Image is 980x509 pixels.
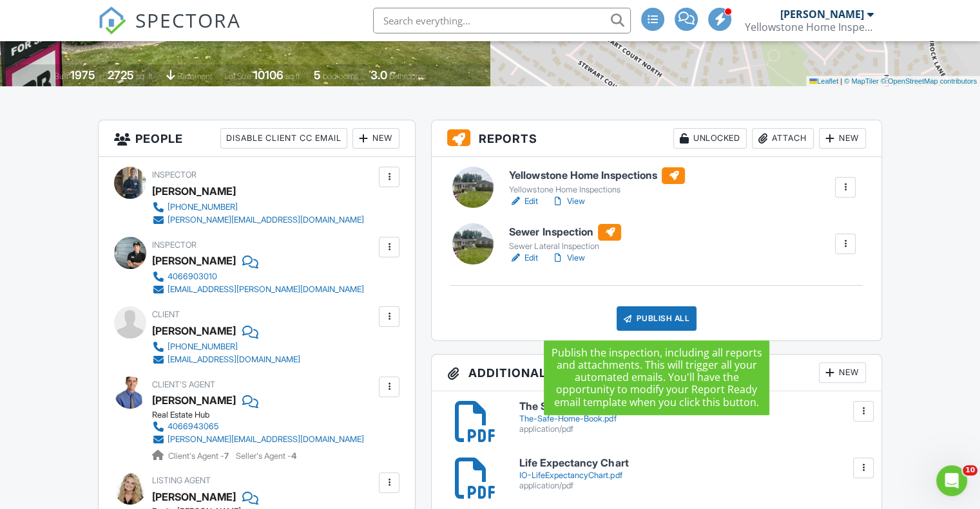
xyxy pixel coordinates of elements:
[936,465,967,496] iframe: Intercom live chat
[780,8,864,21] div: [PERSON_NAME]
[224,451,229,461] strong: 7
[152,283,364,296] a: [EMAIL_ADDRESS][PERSON_NAME][DOMAIN_NAME]
[168,434,364,445] div: [PERSON_NAME][EMAIL_ADDRESS][DOMAIN_NAME]
[752,128,814,149] div: Attach
[809,77,838,85] a: Leaflet
[509,195,538,208] a: Edit
[509,167,685,184] h6: Yellowstone Home Inspections
[509,224,621,252] a: Sewer Inspection Sewer Lateral Inspection
[98,17,241,44] a: SPECTORA
[152,201,364,214] a: [PHONE_NUMBER]
[152,170,197,180] span: Inspector
[323,71,358,81] span: bedrooms
[519,458,865,469] h6: Life Expectancy Chart
[152,321,236,340] div: [PERSON_NAME]
[509,224,621,241] h6: Sewer Inspection
[224,71,251,81] span: Lot Size
[99,120,415,157] h3: People
[152,410,374,420] div: Real Estate Hub
[519,401,865,412] h6: The Safe Home Book
[152,380,215,389] span: Client's Agent
[168,215,364,225] div: [PERSON_NAME][EMAIL_ADDRESS][DOMAIN_NAME]
[314,68,321,82] div: 5
[220,128,347,149] div: Disable Client CC Email
[70,68,95,82] div: 1975
[519,470,865,481] div: IO-LifeExpectancyChart.pdf
[519,458,865,490] a: Life Expectancy Chart IO-LifeExpectancyChart.pdf application/pdf
[152,391,236,410] a: [PERSON_NAME]
[152,240,197,250] span: Inspector
[370,68,387,82] div: 3.0
[551,252,584,264] a: View
[551,195,584,208] a: View
[168,202,238,212] div: [PHONE_NUMBER]
[98,6,126,35] img: The Best Home Inspection Software - Spectora
[152,476,211,485] span: Listing Agent
[168,342,238,352] div: [PHONE_NUMBER]
[745,21,874,33] div: Yellowstone Home Inspections
[389,71,426,81] span: bathrooms
[617,306,697,331] div: Publish All
[152,251,236,270] div: [PERSON_NAME]
[152,353,300,366] a: [EMAIL_ADDRESS][DOMAIN_NAME]
[519,424,865,434] div: application/pdf
[963,465,977,476] span: 10
[168,284,364,295] div: [EMAIL_ADDRESS][PERSON_NAME][DOMAIN_NAME]
[152,270,364,283] a: 4066903010
[519,401,865,434] a: The Safe Home Book The-Safe-Home-Book.pdf application/pdf
[819,128,866,149] div: New
[840,77,842,85] span: |
[352,128,399,149] div: New
[152,487,236,506] a: [PERSON_NAME]
[509,252,538,264] a: Edit
[373,8,631,33] input: Search everything...
[177,71,212,81] span: basement
[152,420,364,433] a: 4066943065
[152,433,364,446] a: [PERSON_NAME][EMAIL_ADDRESS][DOMAIN_NAME]
[168,451,231,461] span: Client's Agent -
[285,71,302,81] span: sq.ft.
[819,362,866,383] div: New
[881,77,977,85] a: © OpenStreetMap contributors
[844,77,879,85] a: © MapTiler
[432,120,881,157] h3: Reports
[432,355,881,391] h3: Additional Documents
[519,481,865,491] div: application/pdf
[152,310,180,319] span: Client
[253,68,283,82] div: 10106
[54,71,68,81] span: Built
[152,214,364,227] a: [PERSON_NAME][EMAIL_ADDRESS][DOMAIN_NAME]
[152,181,236,201] div: [PERSON_NAME]
[509,167,685,196] a: Yellowstone Home Inspections Yellowstone Home Inspections
[108,68,134,82] div: 2725
[673,128,747,149] div: Unlocked
[136,71,154,81] span: sq. ft.
[519,414,865,424] div: The-Safe-Home-Book.pdf
[135,6,241,33] span: SPECTORA
[509,241,621,252] div: Sewer Lateral Inspection
[168,355,300,365] div: [EMAIL_ADDRESS][DOMAIN_NAME]
[291,451,296,461] strong: 4
[509,185,685,195] div: Yellowstone Home Inspections
[168,421,218,432] div: 4066943065
[168,272,217,282] div: 4066903010
[152,340,300,353] a: [PHONE_NUMBER]
[236,451,296,461] span: Seller's Agent -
